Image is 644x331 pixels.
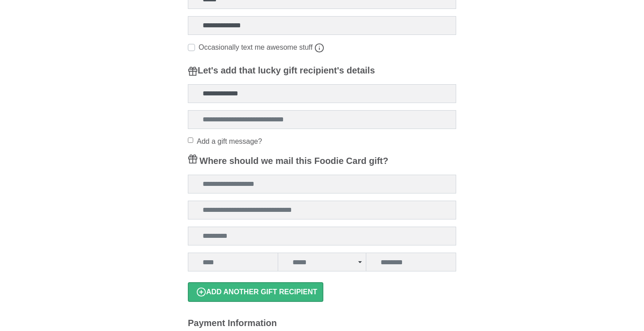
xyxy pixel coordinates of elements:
[188,316,456,330] legend: Payment Information
[199,42,313,53] label: Occasionally text me awesome stuff
[366,253,456,271] input: Enter Zip Code
[197,136,262,147] label: Add a gift message?
[188,282,323,302] button: Add another gift recipient
[188,64,456,77] legend: Let's add that lucky gift recipient's details
[188,253,278,271] input: Enter city
[199,154,388,168] span: Where should we mail this Foodie Card gift?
